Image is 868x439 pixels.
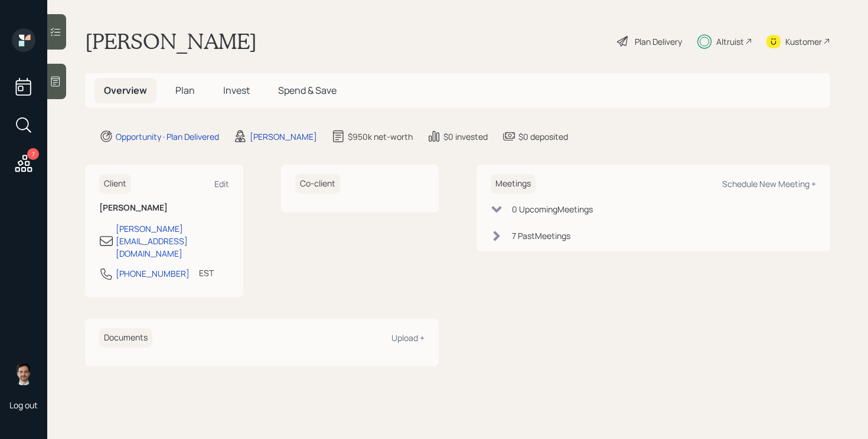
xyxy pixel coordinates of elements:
[214,178,229,189] div: Edit
[85,28,257,54] h1: [PERSON_NAME]
[99,328,152,348] h6: Documents
[278,84,337,97] span: Spend & Save
[99,174,131,194] h6: Client
[175,84,195,97] span: Plan
[99,203,229,213] h6: [PERSON_NAME]
[116,267,190,280] div: [PHONE_NUMBER]
[295,174,340,194] h6: Co-client
[9,399,38,411] div: Log out
[716,35,744,48] div: Altruist
[391,332,425,343] div: Upload +
[104,84,147,97] span: Overview
[223,84,250,97] span: Invest
[722,178,816,189] div: Schedule New Meeting +
[491,174,536,194] h6: Meetings
[250,130,317,143] div: [PERSON_NAME]
[785,35,822,48] div: Kustomer
[199,267,214,279] div: EST
[12,362,35,385] img: jonah-coleman-headshot.png
[443,130,488,143] div: $0 invested
[635,35,682,48] div: Plan Delivery
[512,230,570,242] div: 7 Past Meeting s
[116,222,229,260] div: [PERSON_NAME][EMAIL_ADDRESS][DOMAIN_NAME]
[518,130,568,143] div: $0 deposited
[512,203,593,215] div: 0 Upcoming Meeting s
[348,130,413,143] div: $950k net-worth
[116,130,219,143] div: Opportunity · Plan Delivered
[27,148,39,160] div: 7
